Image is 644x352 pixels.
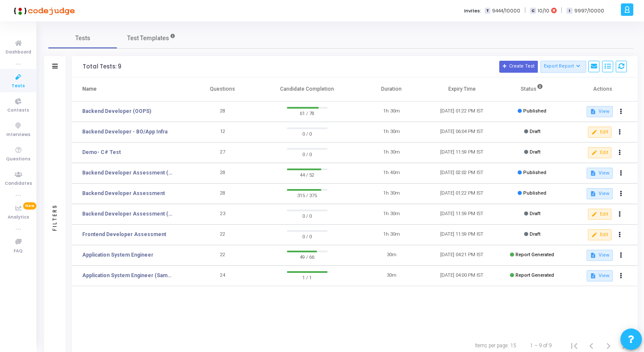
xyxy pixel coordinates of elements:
[7,107,29,114] span: Contests
[188,266,258,286] td: 24
[530,342,552,349] div: 1 – 9 of 9
[82,189,165,197] a: Backend Developer Assessment
[588,127,611,138] button: Edit
[23,202,36,210] span: New
[587,188,613,199] button: View
[426,163,497,183] td: [DATE] 02:02 PM IST
[82,231,166,238] a: Frontend Developer Assessment
[591,232,597,238] mat-icon: edit
[588,209,611,220] button: Edit
[287,191,328,199] span: 315 / 375
[287,150,328,158] span: 0 / 0
[523,190,546,196] span: Published
[356,183,426,204] td: 1h 30m
[499,61,538,73] button: Create Test
[530,129,540,134] span: Draft
[188,163,258,183] td: 28
[591,211,597,217] mat-icon: edit
[82,148,121,156] a: Demo- C# Test
[188,183,258,204] td: 28
[6,156,30,163] span: Questions
[566,8,572,14] span: I
[188,77,258,101] th: Questions
[588,229,611,240] button: Edit
[188,225,258,245] td: 22
[426,183,497,204] td: [DATE] 01:22 PM IST
[426,266,497,286] td: [DATE] 04:00 PM IST
[356,142,426,163] td: 1h 30m
[590,109,596,115] mat-icon: description
[525,6,526,15] span: |
[426,77,497,101] th: Expiry Time
[82,272,174,279] a: Application System Engineer (Sample Test)
[591,150,597,156] mat-icon: edit
[567,77,638,101] th: Actions
[258,77,356,101] th: Candidate Completion
[82,107,151,115] a: Backend Developer (OOPS)
[287,109,328,117] span: 61 / 78
[530,211,540,216] span: Draft
[516,272,554,278] span: Report Generated
[14,248,23,255] span: FAQ
[72,77,188,101] th: Name
[287,232,328,240] span: 0 / 0
[587,168,613,179] button: View
[356,204,426,225] td: 1h 30m
[561,6,562,15] span: |
[590,191,596,197] mat-icon: description
[356,77,426,101] th: Duration
[51,170,59,264] div: Filters
[82,169,174,177] a: Backend Developer Assessment (C# & .Net)
[523,170,546,175] span: Published
[12,83,25,90] span: Tests
[127,34,169,43] span: Test Templates
[188,245,258,266] td: 22
[356,266,426,286] td: 30m
[11,2,75,19] img: logo
[587,250,613,261] button: View
[590,170,596,176] mat-icon: description
[516,252,554,257] span: Report Generated
[492,7,520,15] span: 9444/10000
[356,101,426,122] td: 1h 30m
[82,210,174,218] a: Backend Developer Assessment (C# & .Net)
[426,122,497,142] td: [DATE] 06:04 PM IST
[188,122,258,142] td: 12
[530,231,540,237] span: Draft
[356,122,426,142] td: 1h 30m
[523,108,546,114] span: Published
[82,128,167,136] a: Backend Developer - BO/App Infra
[574,7,604,15] span: 9997/10000
[426,245,497,266] td: [DATE] 04:21 PM IST
[530,8,536,14] span: C
[538,7,549,15] span: 10/10
[426,101,497,122] td: [DATE] 01:22 PM IST
[287,211,328,220] span: 0 / 0
[287,252,328,261] span: 49 / 66
[356,163,426,183] td: 1h 40m
[464,7,481,15] label: Invites:
[287,273,328,281] span: 1 / 1
[8,214,29,221] span: Analytics
[356,245,426,266] td: 30m
[356,225,426,245] td: 1h 30m
[188,101,258,122] td: 28
[287,129,328,138] span: 0 / 0
[6,131,30,139] span: Interviews
[530,149,540,155] span: Draft
[188,204,258,225] td: 23
[426,225,497,245] td: [DATE] 11:59 PM IST
[188,142,258,163] td: 27
[587,270,613,281] button: View
[485,8,490,14] span: T
[83,63,121,70] div: Total Tests: 9
[497,77,567,101] th: Status
[588,147,611,158] button: Edit
[540,61,586,73] button: Export Report
[75,34,90,43] span: Tests
[510,342,516,349] div: 15
[82,251,153,259] a: Application System Engineer
[426,142,497,163] td: [DATE] 11:59 PM IST
[590,252,596,258] mat-icon: description
[426,204,497,225] td: [DATE] 11:59 PM IST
